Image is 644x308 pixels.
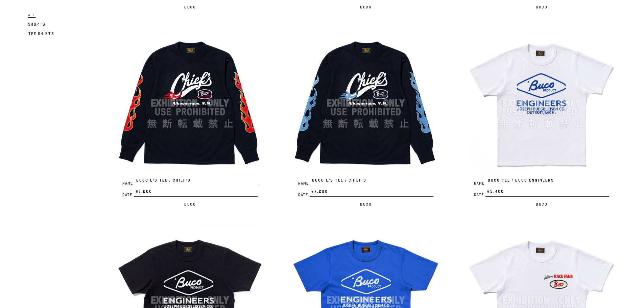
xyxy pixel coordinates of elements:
span: Name [122,182,135,185]
span: BUCO L/S TEE / CHIEF’S [135,177,258,186]
span: ¥7,200 [134,189,258,197]
a: All [28,11,36,19]
a: Shorts [28,20,46,28]
span: Rate [122,193,134,197]
span: ¥5,400 [485,189,609,197]
span: Name [298,182,310,185]
img: BUCO L/S TEE / CHIEF’S [291,29,440,177]
span: All [28,13,36,18]
span: ¥7,200 [310,189,433,197]
a: BUCO TEE / BUCO ENGINEERS NameBUCO TEE / BUCO ENGINEERS Rate¥5,400 Buco [467,29,616,208]
a: BUCO L/S TEE / CHIEF’S NameBUCO L/S TEE / CHIEF’S Rate¥7,200 Buco [116,29,264,208]
span: Rate [474,193,485,197]
p: Buco [467,3,616,11]
span: BUCO TEE / BUCO ENGINEERS [486,177,609,186]
img: BUCO L/S TEE / CHIEF’S [116,29,264,177]
p: Buco [467,200,616,208]
img: BUCO TEE / BUCO ENGINEERS [467,29,616,177]
span: Tee Shirts [28,31,54,36]
span: Name [474,182,486,185]
p: Buco [116,3,264,11]
p: Buco [291,3,440,11]
span: Rate [298,193,310,197]
p: Buco [291,200,440,208]
span: BUCO L/S TEE / CHIEF’S [310,177,433,186]
a: Tee Shirts [28,30,54,38]
a: BUCO L/S TEE / CHIEF’S NameBUCO L/S TEE / CHIEF’S Rate¥7,200 Buco [291,29,440,208]
span: Shorts [28,22,46,27]
p: Buco [116,200,264,208]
